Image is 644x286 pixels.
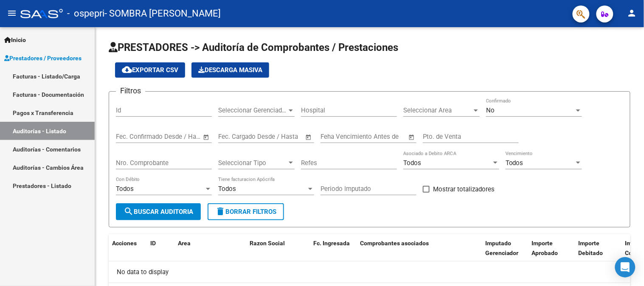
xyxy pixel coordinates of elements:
[506,159,523,167] span: Todos
[7,8,17,18] mat-icon: menu
[260,133,301,140] input: Fecha fin
[218,185,236,193] span: Todos
[112,240,137,247] span: Acciones
[482,234,529,272] datatable-header-cell: Imputado Gerenciador
[174,234,234,272] datatable-header-cell: Area
[191,62,269,78] button: Descarga Masiva
[250,240,285,247] span: Razon Social
[433,184,495,194] span: Mostrar totalizadores
[4,35,26,45] span: Inicio
[202,132,211,142] button: Open calendar
[485,240,519,256] span: Imputado Gerenciador
[360,240,429,247] span: Comprobantes asociados
[122,64,132,75] mat-icon: cloud_download
[357,234,482,272] datatable-header-cell: Comprobantes asociados
[67,4,104,23] span: - ospepri
[215,208,276,216] span: Borrar Filtros
[147,234,174,272] datatable-header-cell: ID
[116,203,201,220] button: Buscar Auditoria
[627,8,637,18] mat-icon: person
[116,185,134,193] span: Todos
[122,66,178,74] span: Exportar CSV
[529,234,575,272] datatable-header-cell: Importe Aprobado
[532,240,558,256] span: Importe Aprobado
[403,107,472,114] span: Seleccionar Area
[615,257,636,278] div: Open Intercom Messenger
[575,234,622,272] datatable-header-cell: Importe Debitado
[407,132,417,142] button: Open calendar
[109,234,147,272] datatable-header-cell: Acciones
[313,240,350,247] span: Fc. Ingresada
[191,62,269,78] app-download-masive: Descarga masiva de comprobantes (adjuntos)
[208,203,284,220] button: Borrar Filtros
[124,206,134,216] mat-icon: search
[218,107,287,114] span: Seleccionar Gerenciador
[304,132,314,142] button: Open calendar
[158,133,199,140] input: Fecha fin
[109,261,630,283] div: No data to display
[310,234,357,272] datatable-header-cell: Fc. Ingresada
[150,240,156,247] span: ID
[116,133,150,140] input: Fecha inicio
[115,62,185,78] button: Exportar CSV
[116,85,145,97] h3: Filtros
[246,234,310,272] datatable-header-cell: Razon Social
[178,240,191,247] span: Area
[124,208,193,216] span: Buscar Auditoria
[579,240,603,256] span: Importe Debitado
[486,107,495,114] span: No
[218,133,253,140] input: Fecha inicio
[109,42,398,53] span: PRESTADORES -> Auditoría de Comprobantes / Prestaciones
[104,4,221,23] span: - SOMBRA [PERSON_NAME]
[198,66,262,74] span: Descarga Masiva
[218,159,287,167] span: Seleccionar Tipo
[4,53,82,63] span: Prestadores / Proveedores
[403,159,421,167] span: Todos
[215,206,225,216] mat-icon: delete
